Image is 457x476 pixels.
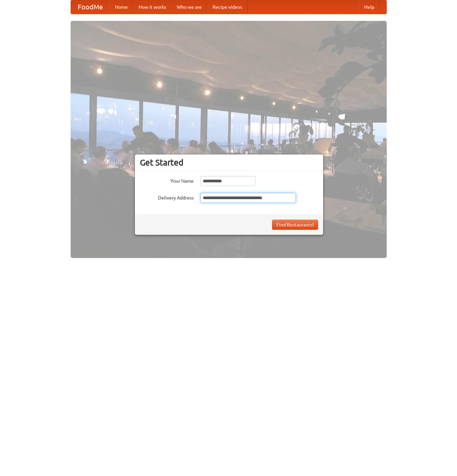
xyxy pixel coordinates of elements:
a: Recipe videos [207,0,247,14]
button: Find Restaurants! [272,220,318,230]
a: Home [110,0,133,14]
label: Your Name [140,176,194,184]
a: Who we are [172,0,207,14]
label: Delivery Address [140,193,194,201]
a: How it works [133,0,172,14]
h3: Get Started [140,157,318,168]
a: Help [359,0,380,14]
a: FoodMe [71,0,110,14]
